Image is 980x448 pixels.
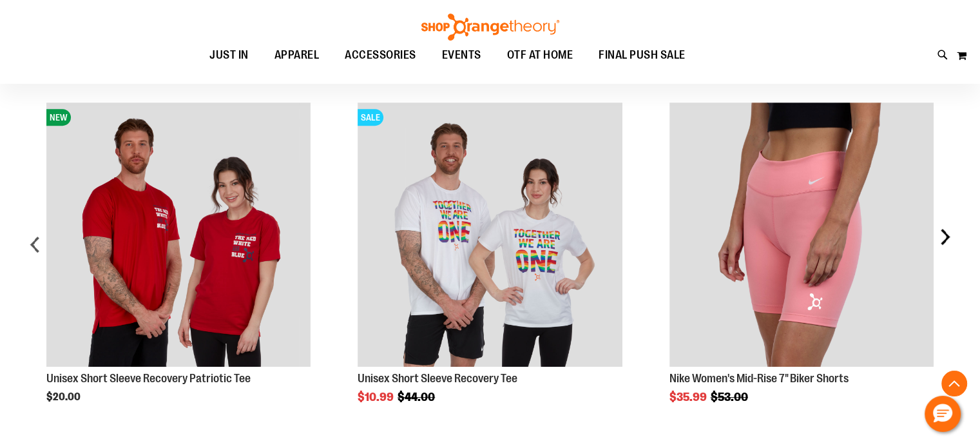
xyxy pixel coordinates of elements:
[358,109,383,126] span: SALE
[711,391,750,404] span: $53.00
[429,41,494,70] a: EVENTS
[398,391,437,404] span: $44.00
[46,109,71,126] span: NEW
[209,41,249,70] span: JUST IN
[941,371,967,396] button: Back To Top
[669,372,849,385] a: Nike Women's Mid-Rise 7" Biker Shorts
[932,83,957,416] div: next
[46,391,82,403] span: $20.00
[494,41,586,70] a: OTF AT HOME
[358,372,517,385] a: Unisex Short Sleeve Recovery Tee
[669,102,934,367] img: Product image for Nike Mid-Rise 7in Biker Shorts
[345,41,416,70] span: ACCESSORIES
[23,83,48,416] div: prev
[358,391,396,404] span: $10.99
[442,41,481,70] span: EVENTS
[669,102,934,369] a: Product Page Link
[599,41,686,70] span: FINAL PUSH SALE
[507,41,573,70] span: OTF AT HOME
[46,102,311,369] a: Product Page Link
[925,396,961,432] button: Hello, have a question? Let’s chat.
[358,102,622,369] a: Product Page Link
[586,41,698,70] a: FINAL PUSH SALE
[419,14,561,41] img: Shop Orangetheory
[46,372,251,385] a: Unisex Short Sleeve Recovery Patriotic Tee
[332,41,429,70] a: ACCESSORIES
[262,41,332,70] a: APPAREL
[274,41,320,70] span: APPAREL
[46,102,311,367] img: Product image for Unisex Short Sleeve Recovery Patriotic Tee
[669,391,709,404] span: $35.99
[358,102,622,367] img: Product image for Unisex Short Sleeve Recovery Tee
[197,41,262,70] a: JUST IN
